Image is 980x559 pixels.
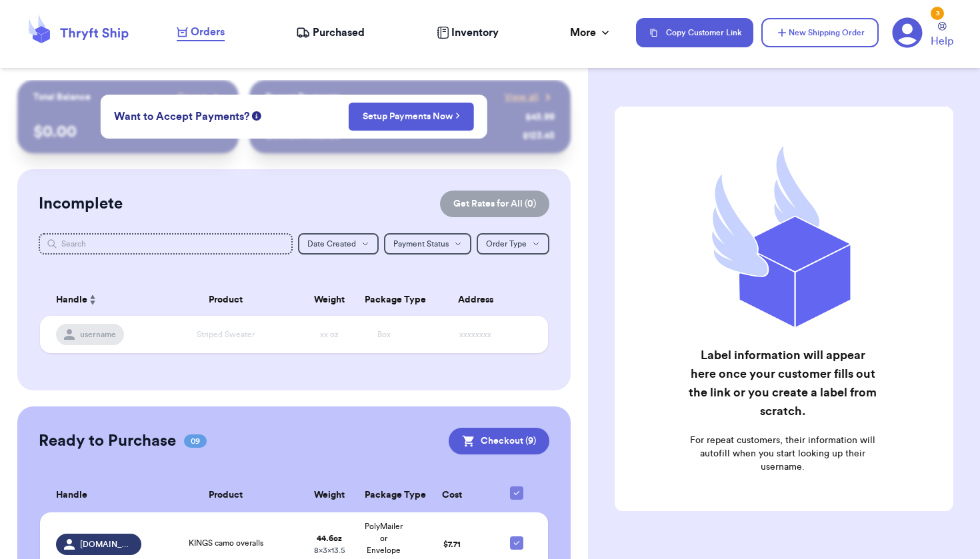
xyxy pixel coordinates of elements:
[33,121,223,143] p: $ 0.00
[313,25,365,41] span: Purchased
[149,478,302,512] th: Product
[377,330,391,338] span: Box
[505,91,539,104] span: View all
[39,193,123,215] h2: Incomplete
[451,25,499,41] span: Inventory
[449,428,549,454] button: Checkout (9)
[477,233,549,255] button: Order Type
[357,284,411,316] th: Package Type
[523,129,555,143] div: $ 123.45
[298,233,379,255] button: Date Created
[931,7,944,20] div: 3
[384,233,471,255] button: Payment Status
[191,24,225,40] span: Orders
[761,18,879,47] button: New Shipping Order
[931,33,953,49] span: Help
[525,111,555,124] div: $ 45.99
[314,546,345,554] span: 8 x 3 x 13.5
[570,25,612,41] div: More
[443,540,461,548] span: $ 7.71
[486,240,527,248] span: Order Type
[307,240,356,248] span: Date Created
[178,91,207,104] span: Payout
[296,25,365,41] a: Purchased
[80,539,133,550] span: [DOMAIN_NAME]
[87,292,98,308] button: Sort ascending
[184,434,207,448] span: 09
[357,478,411,512] th: Package Type
[80,329,116,340] span: username
[931,22,953,49] a: Help
[197,330,255,338] span: Striped Sweater
[320,330,339,338] span: xx oz
[39,233,292,255] input: Search
[688,434,877,474] p: For repeat customers, their information will autofill when you start looking up their username.
[56,293,87,307] span: Handle
[114,109,249,125] span: Want to Accept Payments?
[149,284,302,316] th: Product
[688,346,877,420] h2: Label information will appear here once your customer fills out the link or you create a label fr...
[892,17,923,48] a: 3
[178,91,223,104] a: Payout
[505,91,555,104] a: View all
[39,430,176,452] h2: Ready to Purchase
[265,91,339,104] p: Recent Payments
[189,539,263,547] span: KINGS camo overalls
[317,534,342,542] strong: 44.6 oz
[177,24,225,41] a: Orders
[437,25,499,41] a: Inventory
[636,18,753,47] button: Copy Customer Link
[440,191,549,217] button: Get Rates for All (0)
[363,110,461,123] a: Setup Payments Now
[56,488,87,502] span: Handle
[302,478,357,512] th: Weight
[411,284,548,316] th: Address
[349,103,475,131] button: Setup Payments Now
[393,240,449,248] span: Payment Status
[33,91,91,104] p: Total Balance
[459,330,491,338] span: xxxxxxxx
[302,284,357,316] th: Weight
[411,478,493,512] th: Cost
